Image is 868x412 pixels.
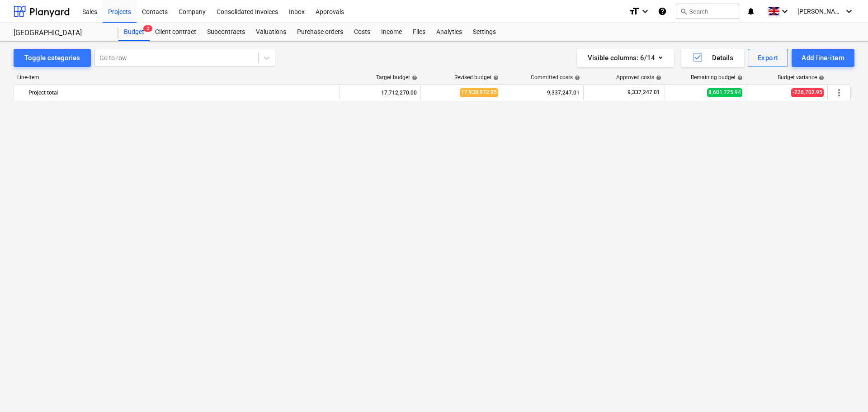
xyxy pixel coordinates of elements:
[143,25,152,32] span: 2
[376,23,407,41] a: Income
[680,8,687,15] span: search
[531,74,580,81] div: Committed costs
[640,6,651,17] i: keyboard_arrow_down
[14,49,91,67] button: Toggle categories
[407,23,431,41] a: Files
[844,6,854,17] i: keyboard_arrow_down
[627,89,661,96] span: 9,337,247.01
[460,88,498,97] span: 17,938,972.95
[779,6,790,17] i: keyboard_arrow_down
[24,52,80,64] div: Toggle categories
[250,23,292,41] a: Valuations
[202,23,250,41] a: Subcontracts
[665,48,868,412] iframe: Chat Widget
[658,6,667,17] i: Knowledge base
[506,85,580,100] div: 9,337,247.01
[28,85,335,100] div: Project total
[410,75,417,81] span: help
[629,6,640,17] i: format_size
[746,6,755,17] i: notifications
[431,23,467,41] a: Analytics
[616,74,661,81] div: Approved costs
[376,74,417,81] div: Target budget
[491,75,499,81] span: help
[349,23,376,41] a: Costs
[573,75,580,81] span: help
[654,75,661,81] span: help
[588,52,663,64] div: Visible columns : 6/14
[14,74,340,81] div: Line-item
[292,23,349,41] a: Purchase orders
[14,28,108,38] div: [GEOGRAPHIC_DATA]
[118,23,150,41] a: Budget2
[467,23,501,41] a: Settings
[577,49,674,67] button: Visible columns:6/14
[797,8,843,15] span: [PERSON_NAME]
[454,74,499,81] div: Revised budget
[118,23,150,41] div: Budget
[676,4,739,19] button: Search
[150,23,202,41] a: Client contract
[343,85,417,100] div: 17,712,270.00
